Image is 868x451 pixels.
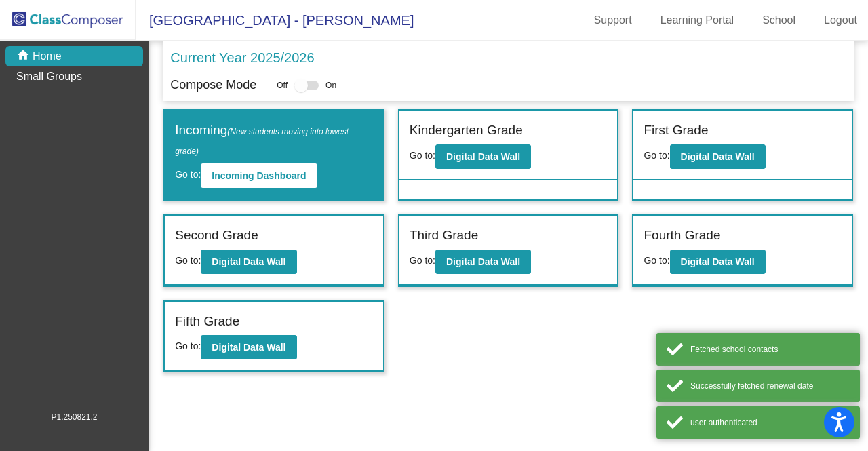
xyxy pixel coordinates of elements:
[212,170,306,181] b: Incoming Dashboard
[644,255,669,266] span: Go to:
[446,256,520,267] b: Digital Data Wall
[446,151,520,162] b: Digital Data Wall
[410,121,523,140] label: Kindergarten Grade
[175,127,349,156] span: (New students moving into lowest grade)
[670,250,766,274] button: Digital Data Wall
[410,255,435,266] span: Go to:
[16,48,33,64] mat-icon: home
[175,312,239,332] label: Fifth Grade
[690,343,850,355] div: Fetched school contacts
[690,380,850,392] div: Successfully fetched renewal date
[175,226,258,246] label: Second Grade
[681,256,755,267] b: Digital Data Wall
[410,226,478,246] label: Third Grade
[175,340,201,351] span: Go to:
[751,9,806,31] a: School
[201,250,296,274] button: Digital Data Wall
[583,9,643,31] a: Support
[277,79,288,92] span: Off
[33,48,62,64] p: Home
[410,150,435,161] span: Go to:
[16,68,82,85] p: Small Groups
[644,150,669,161] span: Go to:
[175,169,201,180] span: Go to:
[681,151,755,162] b: Digital Data Wall
[644,121,708,140] label: First Grade
[650,9,745,31] a: Learning Portal
[212,342,285,353] b: Digital Data Wall
[644,226,720,246] label: Fourth Grade
[136,9,414,31] span: [GEOGRAPHIC_DATA] - [PERSON_NAME]
[690,416,850,429] div: user authenticated
[670,144,766,169] button: Digital Data Wall
[201,335,296,359] button: Digital Data Wall
[325,79,336,92] span: On
[170,76,256,94] p: Compose Mode
[813,9,868,31] a: Logout
[170,47,314,68] p: Current Year 2025/2026
[175,121,373,159] label: Incoming
[201,163,317,188] button: Incoming Dashboard
[212,256,285,267] b: Digital Data Wall
[175,255,201,266] span: Go to:
[435,250,531,274] button: Digital Data Wall
[435,144,531,169] button: Digital Data Wall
